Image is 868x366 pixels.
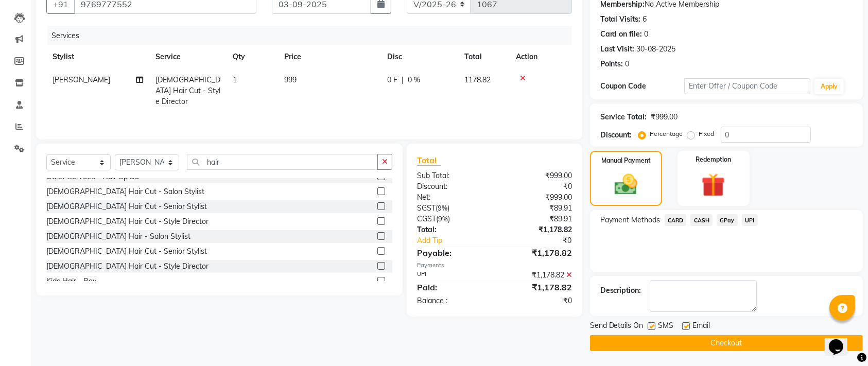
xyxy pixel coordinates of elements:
[637,44,676,55] div: 30-08-2025
[46,246,207,257] div: [DEMOGRAPHIC_DATA] Hair Cut - Senior Stylist
[494,214,579,224] div: ₹89.91
[494,224,579,235] div: ₹1,178.82
[693,320,710,333] span: Email
[600,29,643,40] div: Card on file:
[149,45,227,68] th: Service
[417,261,572,270] div: Payments
[651,112,678,123] div: ₹999.00
[509,235,580,246] div: ₹0
[717,214,738,226] span: GPay
[510,45,572,68] th: Action
[409,281,494,293] div: Paid:
[47,26,580,45] div: Services
[643,14,647,25] div: 6
[590,320,644,333] span: Send Details On
[494,181,579,192] div: ₹0
[402,75,404,85] span: |
[494,281,579,293] div: ₹1,178.82
[464,75,491,84] span: 1178.82
[814,79,844,94] button: Apply
[409,170,494,181] div: Sub Total:
[409,224,494,235] div: Total:
[494,270,579,281] div: ₹1,178.82
[438,204,447,212] span: 9%
[233,75,237,84] span: 1
[409,295,494,306] div: Balance :
[46,216,209,227] div: [DEMOGRAPHIC_DATA] Hair Cut - Style Director
[494,247,579,259] div: ₹1,178.82
[600,285,641,296] div: Description:
[46,45,149,68] th: Stylist
[694,170,733,200] img: _gift.svg
[494,295,579,306] div: ₹0
[601,156,651,165] label: Manual Payment
[696,155,731,164] label: Redemption
[699,129,715,138] label: Fixed
[187,154,378,170] input: Search or Scan
[658,320,674,333] span: SMS
[458,45,510,68] th: Total
[600,215,661,225] span: Payment Methods
[46,276,96,287] div: Kids Hair - Boy
[409,181,494,192] div: Discount:
[227,45,278,68] th: Qty
[409,247,494,259] div: Payable:
[600,130,632,141] div: Discount:
[600,112,647,123] div: Service Total:
[494,170,579,181] div: ₹999.00
[417,203,436,213] span: SGST
[409,192,494,203] div: Net:
[494,192,579,203] div: ₹999.00
[409,203,494,214] div: ( )
[742,214,758,226] span: UPI
[417,214,436,223] span: CGST
[600,59,623,69] div: Points:
[387,75,397,85] span: 0 F
[626,59,630,69] div: 0
[408,75,420,85] span: 0 %
[825,325,858,356] iframe: chat widget
[409,235,509,246] a: Add Tip
[684,78,810,94] input: Enter Offer / Coupon Code
[645,29,649,40] div: 0
[46,201,207,212] div: [DEMOGRAPHIC_DATA] Hair Cut - Senior Stylist
[409,214,494,224] div: ( )
[284,75,297,84] span: 999
[600,44,635,55] div: Last Visit:
[417,155,441,166] span: Total
[46,231,190,242] div: [DEMOGRAPHIC_DATA] Hair - Salon Stylist
[381,45,458,68] th: Disc
[665,214,687,226] span: CARD
[438,215,448,223] span: 9%
[46,261,209,272] div: [DEMOGRAPHIC_DATA] Hair Cut - Style Director
[53,75,110,84] span: [PERSON_NAME]
[590,335,863,351] button: Checkout
[494,203,579,214] div: ₹89.91
[46,186,204,197] div: [DEMOGRAPHIC_DATA] Hair Cut - Salon Stylist
[650,129,683,138] label: Percentage
[600,14,641,25] div: Total Visits:
[607,171,645,198] img: _cash.svg
[409,270,494,281] div: UPI
[690,214,713,226] span: CASH
[278,45,381,68] th: Price
[600,81,684,92] div: Coupon Code
[155,75,220,106] span: [DEMOGRAPHIC_DATA] Hair Cut - Style Director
